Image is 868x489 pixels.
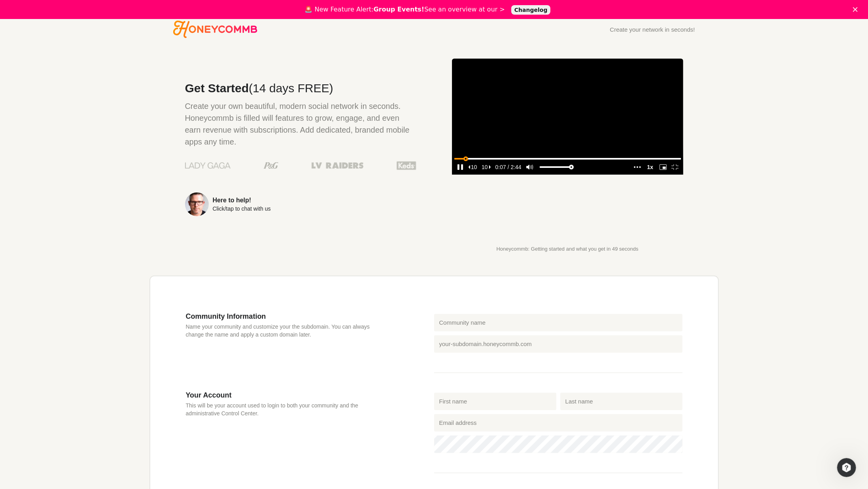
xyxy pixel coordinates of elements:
[264,162,278,169] img: Procter & Gamble
[452,246,683,252] p: Honeycommb: Getting started and what you get in 49 seconds
[312,162,363,169] img: Las Vegas Raiders
[560,393,683,410] input: Last name
[249,82,333,95] span: (14 days FREE)
[186,323,387,339] p: Name your community and customize your the subdomain. You can always change the name and apply a ...
[305,6,505,13] div: 🚨 New Feature Alert: See an overview at our >
[185,82,416,94] h2: Get Started
[434,335,683,353] input: your-subdomain.honeycommb.com
[853,7,861,12] div: Close
[511,5,551,15] a: Changelog
[434,414,683,432] input: Email address
[186,391,387,400] h3: Your Account
[185,100,416,148] p: Create your own beautiful, modern social network in seconds. Honeycommb is filled will features t...
[173,21,257,38] a: Go to Honeycommb homepage
[397,160,416,171] img: Keds
[610,27,695,32] div: Create your network in seconds!
[213,197,271,204] div: Here to help!
[837,458,856,477] iframe: Intercom live chat
[185,192,416,216] a: Here to help!Click/tap to chat with us
[434,393,556,410] input: First name
[434,314,683,331] input: Community name
[374,6,425,13] b: Group Events!
[186,401,387,417] p: This will be your account used to login to both your community and the administrative Control Cen...
[213,206,271,211] div: Click/tap to chat with us
[186,312,387,321] h3: Community Information
[185,192,209,216] img: Sean
[185,160,231,171] img: Lady Gaga
[173,21,257,38] svg: Honeycommb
